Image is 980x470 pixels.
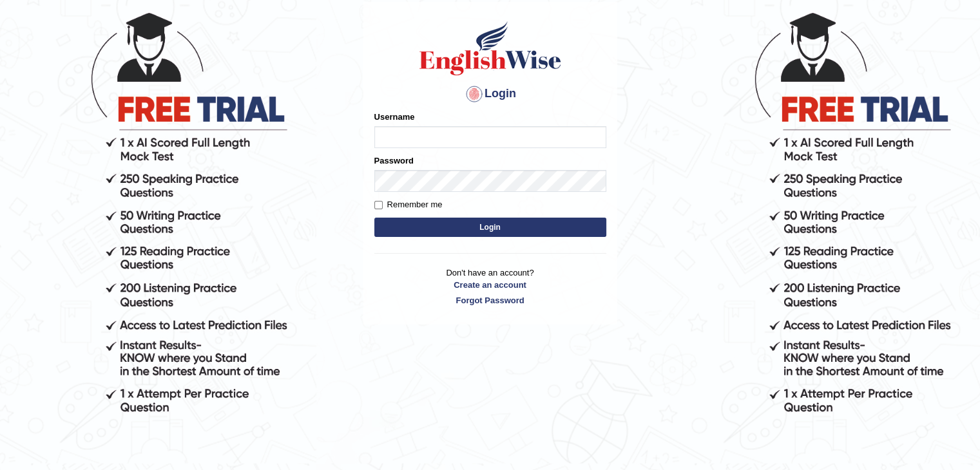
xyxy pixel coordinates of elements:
p: Don't have an account? [374,267,606,306]
label: Remember me [374,198,443,211]
img: Logo of English Wise sign in for intelligent practice with AI [417,19,564,77]
input: Remember me [374,201,383,209]
label: Password [374,155,414,167]
h4: Login [374,84,606,104]
a: Create an account [374,279,606,291]
a: Forgot Password [374,294,606,306]
label: Username [374,111,415,123]
button: Login [374,218,606,237]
